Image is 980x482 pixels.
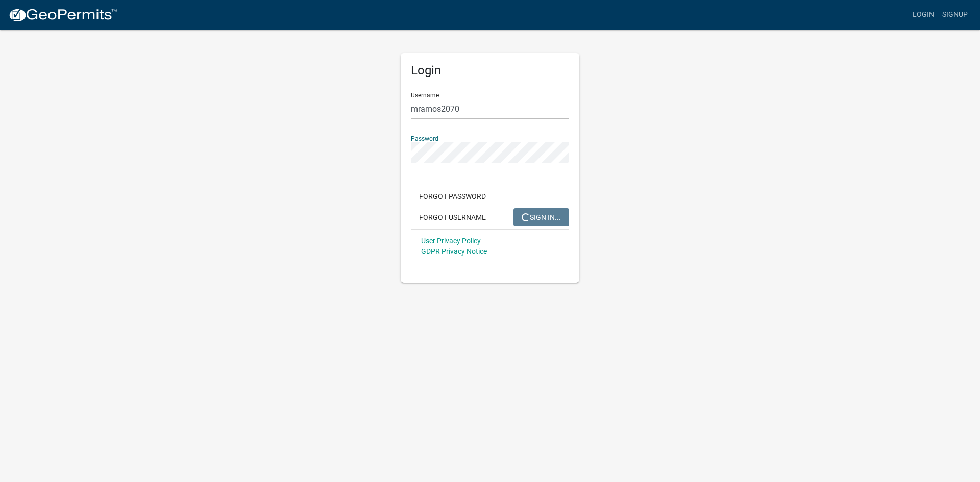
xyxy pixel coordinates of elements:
[411,208,494,226] button: Forgot Username
[421,247,487,256] a: GDPR Privacy Notice
[513,208,569,226] button: SIGN IN...
[411,63,569,78] h5: Login
[421,237,481,245] a: User Privacy Policy
[522,213,561,221] span: SIGN IN...
[411,187,494,206] button: Forgot Password
[909,5,938,24] a: Login
[938,5,972,24] a: Signup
